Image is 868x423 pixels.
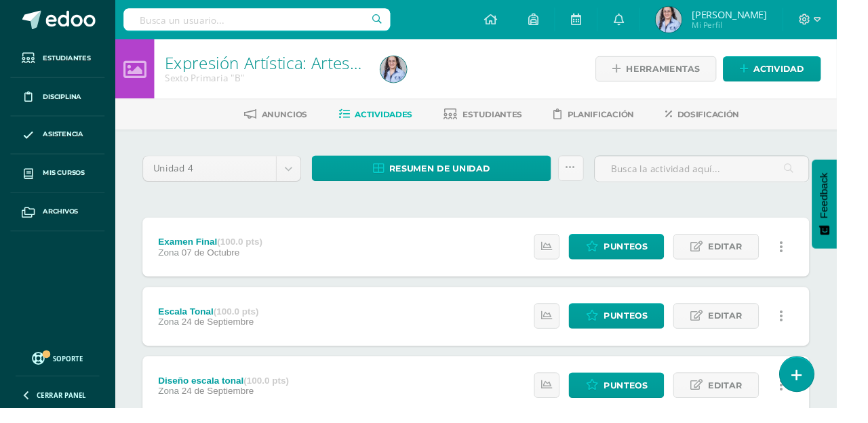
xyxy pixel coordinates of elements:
[164,256,186,267] span: Zona
[590,315,689,341] a: Punteos
[11,121,108,161] a: Asistencia
[460,108,542,129] a: Estudiantes
[703,113,767,123] span: Dosificación
[734,387,770,412] span: Editar
[717,8,795,22] span: [PERSON_NAME]
[782,59,834,84] span: Actividad
[626,315,671,340] span: Punteos
[680,7,707,34] img: 6b2a22d55b414d4f55c89939e02c2f09.png
[221,317,268,328] strong: (100.0 pts)
[189,256,249,267] span: 07 de Octubre
[45,174,88,185] span: Mis cursos
[734,315,770,340] span: Editar
[171,54,433,77] a: Expresión Artística: Artes Plásticas
[38,405,90,415] span: Cerrar panel
[171,75,378,87] div: Sexto Primaria 'B'
[11,160,108,200] a: Mis cursos
[11,200,108,240] a: Archivos
[395,58,422,85] img: 6b2a22d55b414d4f55c89939e02c2f09.png
[45,214,81,225] span: Archivos
[189,328,264,339] span: 24 de Septiembre
[734,243,770,268] span: Editar
[626,243,671,268] span: Punteos
[253,108,319,129] a: Anuncios
[45,134,87,145] span: Asistencia
[618,58,743,85] a: Herramientas
[842,165,868,258] button: Feedback - Mostrar encuesta
[164,400,186,411] span: Zona
[164,328,186,339] span: Zona
[690,108,767,129] a: Dosificación
[16,362,103,380] a: Soporte
[164,389,300,400] div: Diseño escala tonal
[351,108,428,129] a: Actividades
[45,95,85,106] span: Disciplina
[650,59,726,84] span: Herramientas
[225,245,272,256] strong: (100.0 pts)
[171,56,378,75] h1: Expresión Artística: Artes Plásticas
[590,243,689,269] a: Punteos
[128,9,405,32] input: Busca un usuario...
[717,20,795,32] span: Mi Perfil
[589,113,658,123] span: Planificación
[189,400,264,411] span: 24 de Septiembre
[11,41,108,81] a: Estudiantes
[403,163,508,188] span: Resumen de unidad
[323,161,572,188] a: Resumen de unidad
[480,113,542,123] span: Estudiantes
[45,55,94,66] span: Estudiantes
[574,108,658,129] a: Planificación
[750,58,852,85] a: Actividad
[368,113,428,123] span: Actividades
[253,389,300,400] strong: (100.0 pts)
[164,245,273,256] div: Examen Final
[149,162,312,188] a: Unidad 4
[271,113,319,123] span: Anuncios
[626,387,671,412] span: Punteos
[11,81,108,121] a: Disciplina
[159,162,276,188] span: Unidad 4
[590,386,689,413] a: Punteos
[164,317,269,328] div: Escala Tonal
[617,162,839,188] input: Busca la actividad aquí...
[55,367,87,377] span: Soporte
[849,179,861,226] span: Feedback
